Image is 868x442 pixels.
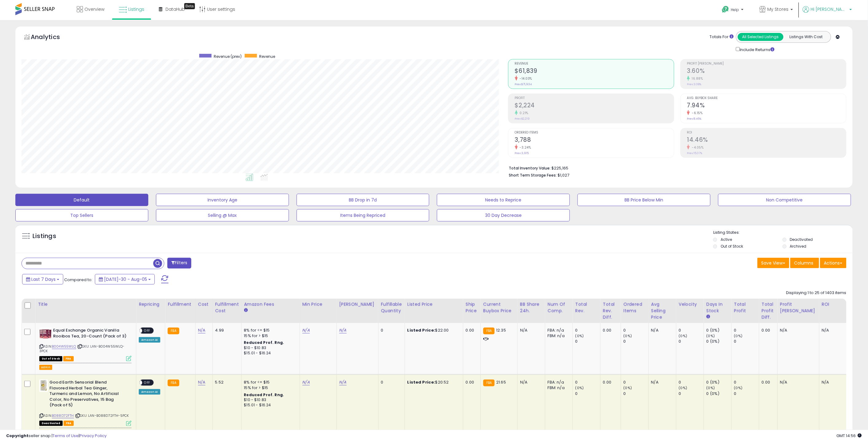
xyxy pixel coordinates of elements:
span: Profit [PERSON_NAME] [687,62,846,66]
div: Total Rev. [575,301,598,314]
span: [DATE]-30 - Aug-05 [104,276,147,282]
div: 15% for > $15 [244,333,295,339]
div: Profit [PERSON_NAME] [780,301,817,314]
b: Short Term Storage Fees: [509,173,557,178]
div: 0 (0%) [706,339,731,344]
div: ASIN: [39,328,131,360]
div: Min Price [302,301,334,308]
button: BB Price Below Min [578,194,710,206]
small: FBA [483,328,495,334]
small: FBA [168,328,179,334]
a: Terms of Use [53,433,79,439]
a: B088D72FTH [52,413,74,418]
div: 0 [575,391,600,396]
a: N/A [302,379,310,385]
h2: 7.94% [687,102,846,110]
div: N/A [822,380,842,385]
span: Last 7 Days [31,276,56,282]
button: Default [15,194,148,206]
a: Privacy Policy [80,433,107,439]
div: 5.52 [215,380,237,385]
div: Days In Stock [706,301,729,314]
button: admin [39,365,52,370]
a: B004W55WLQ [52,344,76,349]
div: 0.00 [603,328,616,333]
b: Listed Price: [407,327,435,333]
label: Archived [790,244,807,249]
div: $20.52 [407,380,458,385]
div: [PERSON_NAME] [339,301,376,308]
b: Reduced Prof. Rng. [244,340,284,345]
span: | SKU: LAN-B004W55WLQ-3PCK [39,344,125,353]
span: All listings that are currently out of stock and unavailable for purchase on Amazon [39,356,62,361]
span: Help [731,7,739,12]
div: 0 [381,380,400,385]
small: Amazon Fees. [244,308,248,313]
h2: 3,788 [515,136,674,145]
small: 0.21% [518,111,529,115]
div: Displaying 1 to 25 of 1403 items [786,290,847,296]
div: 0 [734,339,759,344]
div: $10 - $10.83 [244,397,295,403]
div: Total Profit [734,301,757,314]
button: Selling @ Max [156,209,289,221]
div: $15.01 - $16.24 [244,351,295,356]
small: (0%) [679,385,687,390]
button: Actions [820,258,847,268]
h2: $2,224 [515,102,674,110]
button: Non Competitive [718,194,851,206]
small: (0%) [624,385,632,390]
span: 21.65 [496,379,506,385]
div: 0 [679,339,704,344]
div: N/A [520,328,540,333]
a: N/A [339,379,347,385]
small: Prev: $2,219 [515,117,530,121]
div: FBA: n/a [548,380,568,385]
span: Listings [128,6,144,12]
b: Reduced Prof. Rng. [244,392,284,397]
div: Tooltip anchor [184,3,195,9]
small: Prev: 15.07% [687,151,703,155]
div: 0 [575,380,600,385]
div: Amazon AI [139,389,160,395]
button: Needs to Reprice [437,194,570,206]
small: FBA [483,380,495,386]
div: N/A [520,380,540,385]
small: (0%) [734,333,743,338]
strong: Copyright [6,433,29,439]
div: Current Buybox Price [483,301,515,314]
div: 15% for > $15 [244,385,295,391]
div: 0 [624,380,648,385]
div: Cost [198,301,210,308]
small: 16.88% [690,76,703,81]
div: N/A [651,328,671,333]
div: 0 [679,328,704,333]
div: BB Share 24h. [520,301,543,314]
div: FBM: n/a [548,385,568,391]
div: N/A [780,380,815,385]
button: Last 7 Days [22,274,63,285]
div: Ship Price [466,301,478,314]
div: N/A [651,380,671,385]
li: $225,165 [509,164,842,171]
span: Columns [794,260,814,266]
span: 2025-08-13 14:56 GMT [837,433,862,439]
span: OFF [142,328,152,333]
button: Save View [757,258,789,268]
div: seller snap | | [6,433,107,439]
a: N/A [198,327,205,333]
a: N/A [339,327,347,333]
small: Prev: 8.46% [687,117,702,121]
div: 0 [624,391,648,396]
div: 0.00 [466,328,476,333]
small: (0%) [734,385,743,390]
button: Items Being Repriced [297,209,430,221]
label: Active [721,237,732,242]
span: OFF [142,380,152,385]
span: Compared to: [64,277,92,283]
span: My Stores [768,6,789,12]
div: 0 (0%) [706,328,731,333]
div: Total Rev. Diff. [603,301,618,321]
div: Avg Selling Price [651,301,674,321]
span: Hi [PERSON_NAME] [811,6,848,12]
